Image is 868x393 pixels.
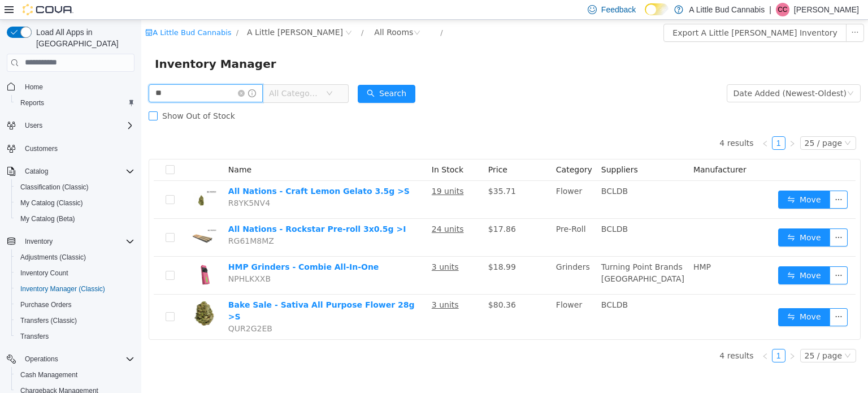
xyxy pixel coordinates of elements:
[16,180,134,194] span: Classification (Classic)
[87,217,133,226] span: RG61M8MZ
[347,280,375,290] span: $80.36
[2,351,139,367] button: Operations
[107,70,115,77] i: icon: info-circle
[16,92,98,101] span: Show Out of Stock
[87,167,268,176] a: All Nations - Craft Lemon Gelato 3.5g >S
[25,83,43,92] span: Home
[648,333,654,340] i: icon: right
[87,145,110,154] span: Name
[2,163,139,179] button: Catalog
[11,313,139,329] button: Transfers (Classic)
[290,145,322,154] span: In Stock
[11,329,139,344] button: Transfers
[644,116,658,130] li: Next Page
[645,3,669,15] input: Dark Mode
[347,145,366,154] span: Price
[631,117,644,129] a: 1
[578,329,612,343] li: 4 results
[460,167,487,176] span: BCLDB
[11,95,139,111] button: Reports
[460,280,487,290] span: BCLDB
[347,205,375,214] span: $17.86
[16,330,53,343] a: Transfers
[706,70,713,78] i: icon: down
[637,247,689,265] button: icon: swapMove
[16,96,134,110] span: Reports
[16,266,134,280] span: Inventory Count
[16,196,134,210] span: My Catalog (Classic)
[87,304,131,313] span: QUR2G2EB
[16,251,134,264] span: Adjustments (Classic)
[216,65,274,83] button: icon: searchSearch
[460,145,497,154] span: Suppliers
[703,120,710,128] i: icon: down
[11,211,139,227] button: My Catalog (Beta)
[620,120,627,127] i: icon: left
[631,330,644,342] a: 1
[552,243,570,252] span: HMP
[522,4,705,22] button: Export A Little [PERSON_NAME] Inventory
[95,8,97,17] span: /
[631,329,644,343] li: 1
[20,300,72,309] span: Purchase Orders
[2,234,139,249] button: Inventory
[20,119,47,132] button: Users
[688,247,706,265] button: icon: ellipsis
[20,332,49,341] span: Transfers
[16,96,49,110] a: Reports
[20,80,134,94] span: Home
[20,141,134,156] span: Customers
[20,352,134,366] span: Operations
[87,280,274,301] a: Bake Sale - Sativa All Purpose Flower 28g >S
[20,198,83,208] span: My Catalog (Classic)
[688,171,706,189] button: icon: ellipsis
[11,367,139,383] button: Cash Management
[23,4,73,15] img: Cova
[299,8,301,17] span: /
[16,212,134,226] span: My Catalog (Beta)
[20,142,62,156] a: Customers
[32,27,134,49] span: Load All Apps in [GEOGRAPHIC_DATA]
[11,265,139,281] button: Inventory Count
[592,65,705,82] div: Date Added (Newest-Oldest)
[16,298,134,312] span: Purchase Orders
[410,199,455,237] td: Pre-Roll
[16,196,88,210] a: My Catalog (Classic)
[50,204,78,232] img: All Nations - Rockstar Pre-roll 3x0.5g >I hero shot
[460,205,487,214] span: BCLDB
[50,166,78,194] img: All Nations - Craft Lemon Gelato 3.5g >S hero shot
[87,205,265,214] a: All Nations - Rockstar Pre-roll 3x0.5g >I
[347,243,375,252] span: $18.99
[20,98,44,107] span: Reports
[290,167,323,176] u: 19 units
[663,117,701,129] div: 25 / page
[637,288,689,306] button: icon: swapMove
[20,235,134,248] span: Inventory
[631,116,644,130] li: 1
[16,314,134,327] span: Transfers (Classic)
[20,269,68,278] span: Inventory Count
[415,145,451,154] span: Category
[617,116,631,130] li: Previous Page
[644,329,658,343] li: Next Page
[20,253,86,262] span: Adjustments (Classic)
[20,119,134,132] span: Users
[689,3,765,16] p: A Little Bud Cannabis
[601,4,636,15] span: Feedback
[16,330,134,343] span: Transfers
[290,243,318,252] u: 3 units
[20,370,77,379] span: Cash Management
[97,70,103,77] i: icon: close-circle
[128,68,179,79] span: All Categories
[4,9,11,16] i: icon: shop
[16,266,73,280] a: Inventory Count
[2,79,139,95] button: Home
[87,243,238,252] a: HMP Grinders - Combie All-In-One
[663,330,701,342] div: 25 / page
[410,275,455,319] td: Flower
[20,214,75,223] span: My Catalog (Beta)
[16,368,82,382] a: Cash Management
[50,241,78,270] img: HMP Grinders - Combie All-In-One hero shot
[776,3,789,16] div: Carolyn Cook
